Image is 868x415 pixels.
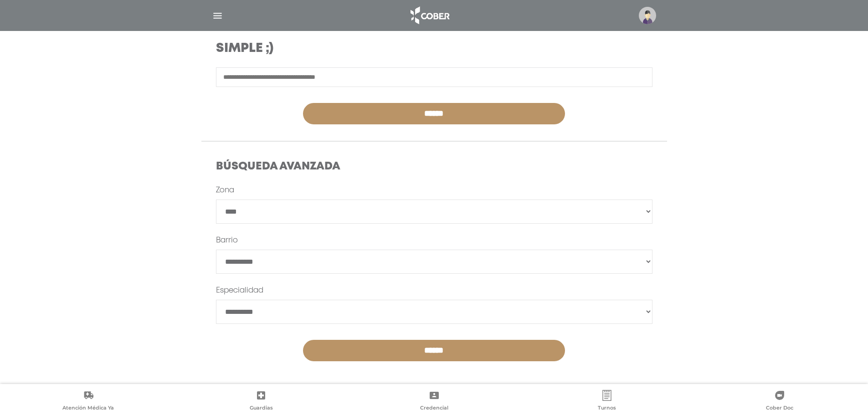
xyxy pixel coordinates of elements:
[2,390,175,413] a: Atención Médica Ya
[766,405,793,413] span: Cober Doc
[216,41,493,56] h3: Simple ;)
[250,405,273,413] span: Guardias
[216,235,238,246] label: Barrio
[520,390,693,413] a: Turnos
[639,7,656,24] img: profile-placeholder.svg
[693,390,866,413] a: Cober Doc
[216,285,263,296] label: Especialidad
[62,405,114,413] span: Atención Médica Ya
[216,185,234,196] label: Zona
[598,405,616,413] span: Turnos
[406,5,453,26] img: logo_cober_home-white.png
[420,405,448,413] span: Credencial
[216,160,652,174] h4: Búsqueda Avanzada
[212,10,223,21] img: Cober_menu-lines-white.svg
[175,390,347,413] a: Guardias
[348,390,520,413] a: Credencial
